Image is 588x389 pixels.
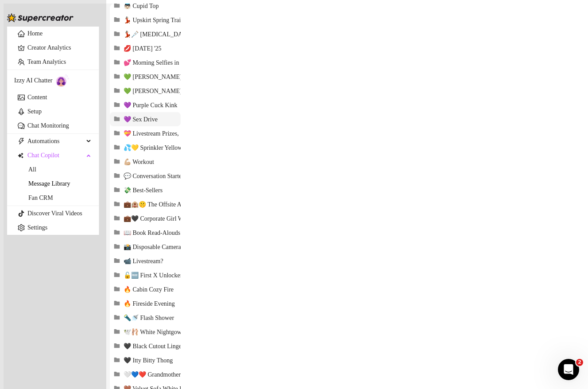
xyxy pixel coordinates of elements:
span: folder [114,215,120,221]
button: 📖 Book Read-Alouds [110,226,181,240]
button: 💪🏼 Workout [110,155,181,169]
span: folder [114,357,120,363]
span: folder [114,16,120,23]
span: folder [114,116,120,122]
span: 🖤 Itty Bitty Thong [124,357,173,364]
span: 🤍💙❤️ Grandmother's Quilt [124,371,198,378]
button: 📸 Disposable Camera Nostalgia [110,240,181,254]
span: folder [114,45,120,51]
span: folder [114,272,120,278]
a: Settings [27,224,47,231]
span: 📸 Disposable Camera Nostalgia [124,243,206,251]
span: 💜 Sex Drive [124,116,158,123]
button: 💃🏻🩼 [MEDICAL_DATA] Striptease [110,27,181,41]
iframe: Intercom live chat [558,359,579,380]
button: 💕 Morning Selfies in Pink Linen [110,55,181,70]
span: 🖤 Black Cutout Lingerie Boots [124,342,204,350]
span: Chat Copilot [27,148,84,163]
span: 📹 Livestream? [124,257,163,265]
span: folder [114,342,120,349]
span: folder [114,144,120,150]
button: 🤍💙❤️ Grandmother's Quilt [110,367,181,381]
a: All [28,166,36,173]
button: 🔦🚿 Flash Shower [110,311,181,325]
span: folder [114,101,120,108]
button: 💼🖤 Corporate Girl Work Trip [110,211,181,226]
span: 🔓🆓 First X Unlockers [124,272,185,279]
span: folder [114,328,120,335]
button: 💃🏻 Upskirt Spring Trail [110,13,181,27]
span: folder [114,286,120,292]
span: folder [114,371,120,377]
button: 💜 Sex Drive [110,112,181,126]
img: Chat Copilot [18,152,23,159]
button: 💸 Best-Sellers [110,183,181,197]
span: 🕊️🩰 White Nightgown Ballet [124,328,201,336]
span: folder [114,201,120,207]
a: Chat Monitoring [27,122,69,129]
span: folder [114,130,120,136]
button: 💝 Livestream Prizes, 11/2 [110,126,181,140]
span: 💃🏻 Upskirt Spring Trail [124,16,182,24]
a: Team Analytics [27,58,66,65]
button: 🕊️🩰 White Nightgown Ballet [110,325,181,339]
span: Automations [27,134,84,148]
span: 🔦🚿 Flash Shower [124,314,174,322]
span: folder [114,187,120,193]
span: 💦💛 Sprinkler Yellow Tee [124,144,193,152]
span: folder [114,59,120,65]
button: 📹 Livestream? [110,254,181,268]
span: folder [114,87,120,93]
span: folder [114,257,120,264]
span: folder [114,172,120,179]
span: folder [114,158,120,164]
a: Discover Viral Videos [27,210,82,217]
button: 🔓🆓 First X Unlockers [110,268,181,282]
a: Setup [27,108,42,115]
span: 💝 Livestream Prizes, 11/2 [124,130,191,137]
span: folder [114,229,120,235]
span: 💸 Best-Sellers [124,187,162,194]
button: 🔥 Fireside Evening [110,296,181,311]
button: 💦💛 Sprinkler Yellow Tee [110,140,181,155]
img: logo-BBDzfeDw.svg [7,13,73,22]
button: 🖤 Black Cutout Lingerie Boots [110,339,181,353]
span: 💼🖤 Corporate Girl Work Trip [124,215,203,222]
button: 🔥 Cabin Cozy Fire [110,282,181,296]
span: 💬 Conversation Starters [124,172,186,180]
img: AI Chatter [56,74,70,87]
span: 💃🏻🩼 [MEDICAL_DATA] Striptease [124,31,218,38]
span: thunderbolt [18,138,25,145]
a: Content [27,94,47,101]
span: 2 [576,359,583,366]
span: Izzy AI Chatter [14,76,52,86]
span: folder [114,31,120,37]
span: 🔥 Fireside Evening [124,300,175,307]
span: 💚 [PERSON_NAME] [124,73,182,81]
span: 📖 Book Read-Alouds [124,229,180,237]
a: Creator Analytics [27,41,92,55]
a: Fan CRM [28,194,53,201]
span: 💪🏼 Workout [124,158,154,166]
button: 💚 [PERSON_NAME] [110,84,181,98]
span: folder [114,73,120,79]
span: 💋 [DATE] '25 [124,45,162,52]
button: 🖤 Itty Bitty Thong [110,353,181,367]
span: 🔥 Cabin Cozy Fire [124,286,174,293]
span: 💚 [PERSON_NAME] [124,87,182,95]
span: 💕 Morning Selfies in Pink Linen [124,59,208,66]
span: folder [114,300,120,306]
button: 💚 [PERSON_NAME] [110,70,181,84]
span: 💼🏨🤫 The Offsite Affair [124,201,192,208]
span: folder [114,314,120,320]
a: Message Library [28,180,70,187]
button: 💬 Conversation Starters [110,169,181,183]
span: 💜 Purple Cuck Kink [124,101,178,109]
button: 💼🏨🤫 The Offsite Affair [110,197,181,211]
span: folder [114,243,120,249]
button: 💜 Purple Cuck Kink [110,98,181,112]
a: Home [27,30,43,37]
button: 💋 [DATE] '25 [110,41,181,55]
